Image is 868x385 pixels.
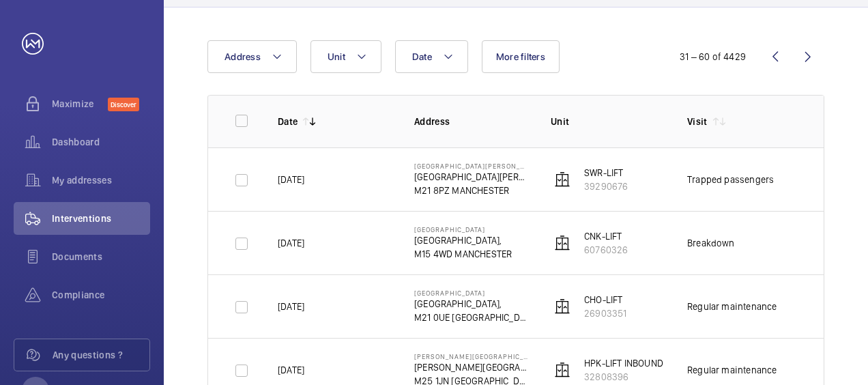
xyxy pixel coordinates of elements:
div: Regular maintenance [687,300,777,313]
p: 60760326 [584,243,628,257]
span: Compliance [52,288,150,302]
p: [GEOGRAPHIC_DATA], [414,233,512,247]
span: Maximize [52,97,108,111]
span: Dashboard [52,135,150,149]
div: Trapped passengers [687,173,774,186]
p: SWR-LIFT [584,166,628,180]
p: M21 8PZ MANCHESTER [414,184,529,197]
div: Regular maintenance [687,363,777,377]
div: Breakdown [687,236,735,250]
p: [GEOGRAPHIC_DATA][PERSON_NAME] [414,162,529,170]
p: [GEOGRAPHIC_DATA] [414,289,529,297]
p: Visit [687,115,708,128]
button: Unit [310,40,381,73]
img: elevator.svg [554,298,570,315]
span: Interventions [52,212,150,225]
p: [PERSON_NAME][GEOGRAPHIC_DATA] [414,360,529,374]
p: Unit [551,115,665,128]
span: Unit [328,51,345,62]
img: elevator.svg [554,235,570,251]
span: Date [412,51,432,62]
button: Address [207,40,297,73]
p: [PERSON_NAME][GEOGRAPHIC_DATA] [414,352,529,360]
p: M15 4WD MANCHESTER [414,247,512,261]
button: Date [395,40,468,73]
img: elevator.svg [554,171,570,188]
span: Address [225,51,261,62]
span: Discover [108,98,139,111]
p: 26903351 [584,306,626,320]
p: CNK-LIFT [584,229,628,243]
p: HPK-LIFT INBOUND [584,356,663,370]
p: M21 0UE [GEOGRAPHIC_DATA] [414,311,529,324]
span: My addresses [52,173,150,187]
p: 39290676 [584,180,628,193]
p: Date [278,115,298,128]
p: [GEOGRAPHIC_DATA][PERSON_NAME], [414,170,529,184]
p: [DATE] [278,363,304,377]
span: Any questions ? [53,348,149,362]
div: 31 – 60 of 4429 [680,50,746,63]
span: More filters [496,51,545,62]
p: 32808396 [584,370,663,384]
p: [GEOGRAPHIC_DATA], [414,297,529,311]
p: CHO-LIFT [584,293,626,306]
p: [GEOGRAPHIC_DATA] [414,225,512,233]
span: Documents [52,250,150,263]
p: [DATE] [278,236,304,250]
p: [DATE] [278,300,304,313]
button: More filters [482,40,560,73]
p: [DATE] [278,173,304,186]
p: Address [414,115,529,128]
img: elevator.svg [554,362,570,378]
